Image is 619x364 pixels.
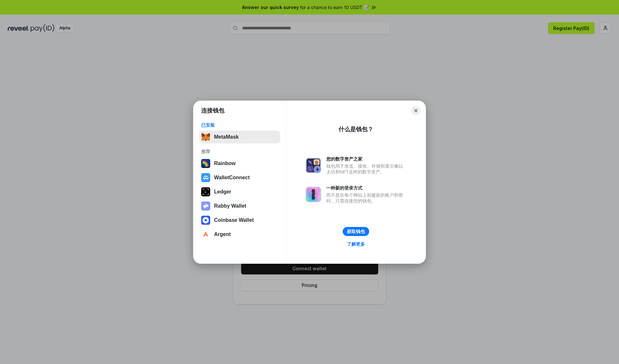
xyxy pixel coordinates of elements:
[326,192,406,204] div: 而不是在每个网站上创建新的账户和密码，只需连接您的钱包。
[201,216,210,225] img: svg+xml,%3Csvg%20width%3D%2228%22%20height%3D%2228%22%20viewBox%3D%220%200%2028%2028%22%20fill%3D...
[199,214,280,227] button: Coinbase Wallet
[201,107,224,114] h1: 连接钱包
[201,187,210,196] img: svg+xml,%3Csvg%20xmlns%3D%22http%3A%2F%2Fwww.w3.org%2F2000%2Fsvg%22%20width%3D%2228%22%20height%3...
[199,228,280,241] button: Argent
[201,159,210,168] img: svg+xml,%3Csvg%20width%3D%22120%22%20height%3D%22120%22%20viewBox%3D%220%200%20120%20120%22%20fil...
[326,156,406,162] div: 您的数字资产之家
[201,202,210,211] img: svg+xml,%3Csvg%20xmlns%3D%22http%3A%2F%2Fwww.w3.org%2F2000%2Fsvg%22%20fill%3D%22none%22%20viewBox...
[201,230,210,239] img: svg+xml,%3Csvg%20width%3D%2228%22%20height%3D%2228%22%20viewBox%3D%220%200%2028%2028%22%20fill%3D...
[199,200,280,212] button: Rabby Wallet
[347,229,365,234] div: 获取钱包
[214,175,250,181] div: WalletConnect
[201,149,278,154] div: 推荐
[199,131,280,143] button: MetaMask
[306,158,321,173] img: svg+xml,%3Csvg%20xmlns%3D%22http%3A%2F%2Fwww.w3.org%2F2000%2Fsvg%22%20fill%3D%22none%22%20viewBox...
[214,217,254,223] div: Coinbase Wallet
[343,240,369,248] a: 了解更多
[326,185,406,191] div: 一种新的登录方式
[201,122,278,128] div: 已安装
[201,133,210,142] img: svg+xml,%3Csvg%20fill%3D%22none%22%20height%3D%2233%22%20viewBox%3D%220%200%2035%2033%22%20width%...
[214,203,246,209] div: Rabby Wallet
[199,171,280,184] button: WalletConnect
[199,185,280,198] button: Ledger
[339,125,373,133] div: 什么是钱包？
[347,241,365,247] div: 了解更多
[201,173,210,182] img: svg+xml,%3Csvg%20width%3D%2228%22%20height%3D%2228%22%20viewBox%3D%220%200%2028%2028%22%20fill%3D...
[306,187,321,202] img: svg+xml,%3Csvg%20xmlns%3D%22http%3A%2F%2Fwww.w3.org%2F2000%2Fsvg%22%20fill%3D%22none%22%20viewBox...
[214,189,231,195] div: Ledger
[411,106,420,115] button: Close
[343,227,369,236] button: 获取钱包
[214,134,239,140] div: MetaMask
[199,157,280,170] button: Rainbow
[214,161,236,166] div: Rainbow
[326,163,406,175] div: 钱包用于发送、接收、存储和显示像以太坊和NFT这样的数字资产。
[214,231,231,237] div: Argent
